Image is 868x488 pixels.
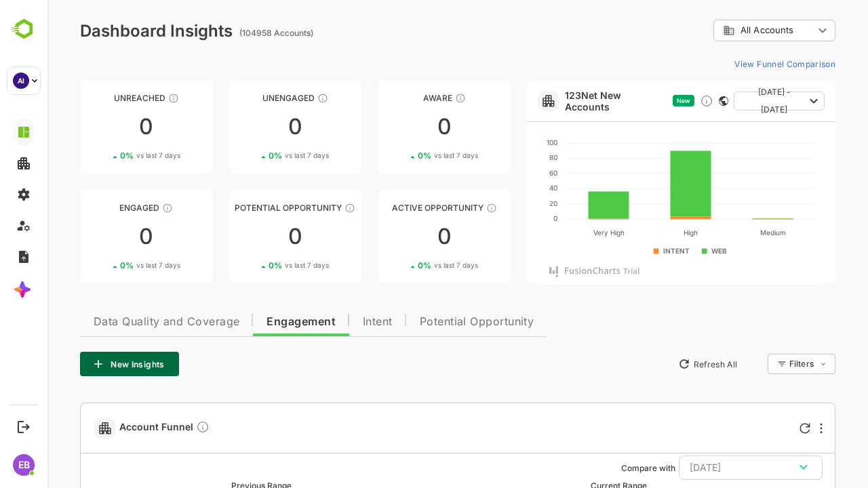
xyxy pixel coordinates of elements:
[73,150,133,161] div: 0 %
[221,260,281,270] div: 0 %
[33,352,132,376] button: New Insights
[502,169,510,177] text: 60
[652,94,666,108] div: Discover new ICP-fit accounts showing engagement — via intent surges, anonymous website visits, L...
[636,228,650,237] text: High
[14,418,33,436] button: Logout
[752,423,763,434] div: Refresh
[666,18,788,44] div: All Accounts
[370,260,431,270] div: 0 %
[408,93,418,104] div: These accounts have just entered the buying cycle and need further nurturing
[330,190,463,283] a: Active OpportunityThese accounts have open opportunities which might be at any of the Sales Stage...
[237,150,281,161] span: vs last 7 days
[182,80,315,174] a: UnengagedThese accounts have not shown enough engagement and need nurturing00%vs last 7 days
[330,116,463,138] div: 0
[499,138,510,146] text: 100
[675,24,766,37] div: All Accounts
[713,228,738,237] text: Medium
[372,317,487,327] span: Potential Opportunity
[693,25,746,35] span: All Accounts
[33,190,165,283] a: EngagedThese accounts are warm, further nurturing would qualify them to MQAs00%vs last 7 days
[330,226,463,247] div: 0
[89,260,133,270] span: vs last 7 days
[631,455,775,480] button: [DATE]
[73,260,133,270] div: 0 %
[517,89,620,113] a: 123Net New Accounts
[297,203,308,213] div: These accounts are MQAs and can be passed on to Inside Sales
[46,317,192,327] span: Data Quality and Coverage
[506,214,510,222] text: 0
[182,203,315,213] div: Potential Opportunity
[370,150,431,161] div: 0 %
[387,150,431,161] span: vs last 7 days
[439,203,450,213] div: These accounts have open opportunities which might be at any of the Sales Stages
[89,150,133,161] span: vs last 7 days
[33,116,165,138] div: 0
[315,317,345,327] span: Intent
[33,226,165,247] div: 0
[686,91,777,110] button: [DATE] - [DATE]
[33,80,165,174] a: UnreachedThese accounts have not been engaged with for a defined time period00%vs last 7 days
[642,459,764,476] div: [DATE]
[182,93,315,103] div: Unengaged
[330,93,463,103] div: Aware
[330,80,463,174] a: AwareThese accounts have just entered the buying cycle and need further nurturing00%vs last 7 days
[629,97,643,104] span: New
[182,190,315,283] a: Potential OpportunityThese accounts are MQAs and can be passed on to Inside Sales00%vs last 7 days
[33,93,165,103] div: Unreached
[182,116,315,138] div: 0
[682,53,788,75] button: View Funnel Comparison
[387,260,431,270] span: vs last 7 days
[192,28,270,38] ag: (104958 Accounts)
[502,184,510,192] text: 40
[625,353,696,375] button: Refresh All
[502,199,510,207] text: 20
[7,16,41,42] img: BambooboxLogoMark.f1c84d78b4c51b1a7b5f700c9845e183.svg
[221,150,281,161] div: 0 %
[697,83,757,119] span: [DATE] - [DATE]
[219,317,288,327] span: Engagement
[72,420,162,436] span: Account Funnel
[574,463,628,473] ag: Compare with
[149,420,162,436] div: Compare Funnel to any previous dates, and click on any plot in the current funnel to view the det...
[13,73,29,89] div: AI
[270,93,281,104] div: These accounts have not shown enough engagement and need nurturing
[330,203,463,213] div: Active Opportunity
[121,93,132,104] div: These accounts have not been engaged with for a defined time period
[182,226,315,247] div: 0
[115,203,125,213] div: These accounts are warm, further nurturing would qualify them to MQAs
[742,359,766,369] div: Filters
[502,153,510,161] text: 80
[13,454,35,476] div: EB
[237,260,281,270] span: vs last 7 days
[546,228,577,237] text: Very High
[741,352,788,376] div: Filters
[671,96,681,106] div: This card does not support filter and segments
[33,203,165,213] div: Engaged
[33,21,185,41] div: Dashboard Insights
[772,423,775,434] div: More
